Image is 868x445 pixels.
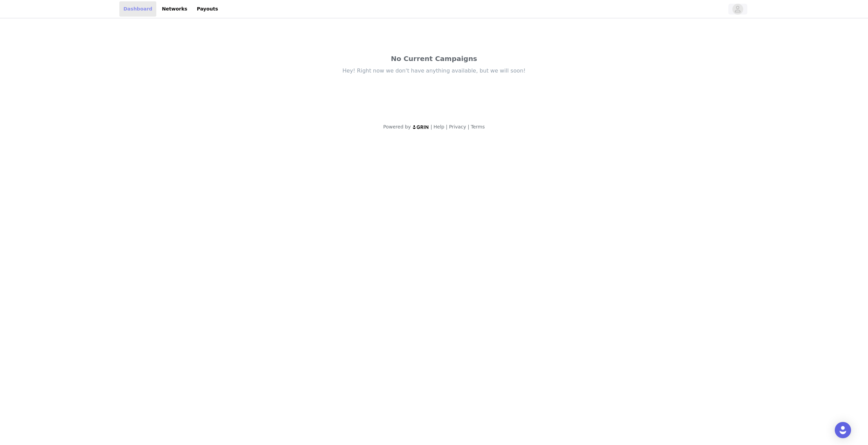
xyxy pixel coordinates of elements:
[734,4,741,15] div: avatar
[383,124,411,129] span: Powered by
[158,1,191,17] a: Networks
[412,125,429,129] img: logo
[835,422,851,438] div: Open Intercom Messenger
[446,124,448,129] span: |
[431,124,432,129] span: |
[449,124,466,129] a: Privacy
[193,1,222,17] a: Payouts
[119,1,156,17] a: Dashboard
[434,124,445,129] a: Help
[292,54,576,64] div: No Current Campaigns
[471,124,485,129] a: Terms
[292,67,576,75] div: Hey! Right now we don't have anything available, but we will soon!
[468,124,469,129] span: |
